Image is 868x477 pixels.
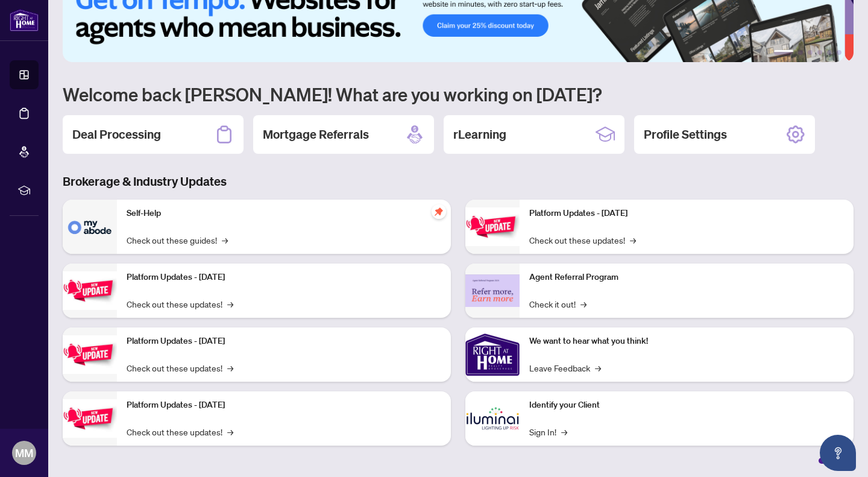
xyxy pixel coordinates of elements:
a: Check out these updates!→ [127,361,233,374]
p: Platform Updates - [DATE] [127,399,441,412]
span: → [227,425,233,438]
a: Check it out!→ [529,297,587,311]
a: Check out these updates!→ [127,425,233,438]
a: Leave Feedback→ [529,361,601,374]
p: Identify your Client [529,399,844,412]
span: → [227,361,233,374]
span: → [630,233,636,247]
p: We want to hear what you think! [529,335,844,348]
h1: Welcome back [PERSON_NAME]! What are you working on [DATE]? [63,83,854,106]
button: 4 [817,50,822,55]
a: Check out these guides!→ [127,233,228,247]
button: Open asap [820,435,856,471]
img: logo [10,9,39,31]
p: Platform Updates - [DATE] [529,207,844,220]
a: Check out these updates!→ [127,297,233,311]
span: MM [15,444,33,461]
button: 6 [837,50,841,55]
a: Sign In!→ [529,425,567,438]
img: Platform Updates - July 21, 2025 [63,335,117,373]
img: Self-Help [63,200,117,254]
span: → [222,233,228,247]
button: 1 [774,50,793,55]
a: Check out these updates!→ [529,233,636,247]
h2: rLearning [453,126,506,143]
img: Platform Updates - July 8, 2025 [63,399,117,437]
span: pushpin [432,204,446,219]
img: Platform Updates - September 16, 2025 [63,271,117,309]
img: Platform Updates - June 23, 2025 [465,207,520,245]
h2: Mortgage Referrals [263,126,369,143]
img: Identify your Client [465,391,520,446]
span: → [561,425,567,438]
span: → [227,297,233,311]
span: → [580,297,587,311]
h3: Brokerage & Industry Updates [63,173,854,190]
p: Platform Updates - [DATE] [127,271,441,284]
button: 3 [808,50,813,55]
img: We want to hear what you think! [465,327,520,382]
h2: Deal Processing [72,126,161,143]
p: Self-Help [127,207,441,220]
p: Agent Referral Program [529,271,844,284]
button: 2 [798,50,803,55]
span: → [595,361,601,374]
h2: Profile Settings [644,126,727,143]
img: Agent Referral Program [465,274,520,308]
button: 5 [827,50,832,55]
p: Platform Updates - [DATE] [127,335,441,348]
